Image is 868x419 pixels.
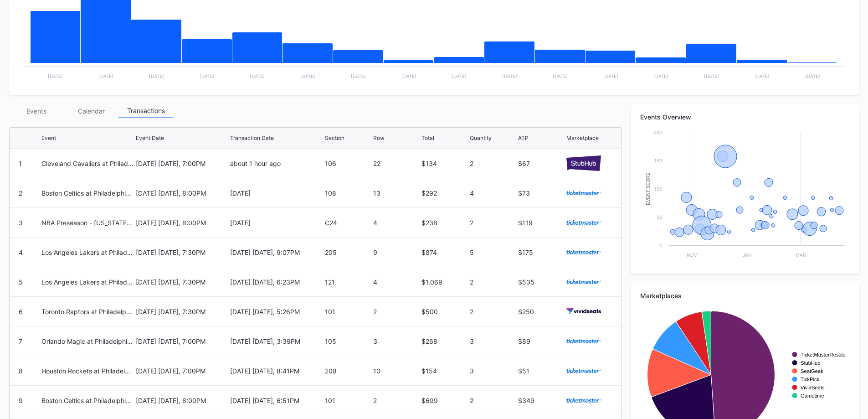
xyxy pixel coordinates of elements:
[470,367,516,375] div: 3
[351,73,366,79] text: [DATE]
[41,367,134,375] div: Houston Rockets at Philadelphia 76ers
[566,250,601,254] img: ticketmaster.svg
[41,337,134,345] div: Orlando Magic at Philadelphia 76ers
[300,73,315,79] text: [DATE]
[373,189,419,197] div: 13
[401,73,416,79] text: [DATE]
[518,134,529,141] div: ATP
[136,278,228,286] div: [DATE] [DATE], 7:30PM
[41,248,134,256] div: Los Angeles Lakers at Philadelphia 76ers
[136,160,228,167] div: [DATE] [DATE], 7:00PM
[325,278,371,286] div: 121
[518,308,564,316] div: $250
[640,113,850,121] div: Events Overview
[801,360,821,366] text: StubHub
[41,278,134,286] div: Los Angeles Lakers at Philadelphia 76ers
[654,129,662,135] text: 200
[654,186,662,191] text: 100
[566,220,601,225] img: ticketmaster.svg
[518,219,564,227] div: $119
[230,134,274,141] div: Transaction Date
[41,397,134,404] div: Boston Celtics at Philadelphia 76ers
[230,219,322,227] div: [DATE]
[136,189,228,197] div: [DATE] [DATE], 8:00PM
[518,160,564,167] div: $67
[470,219,516,227] div: 2
[230,367,322,375] div: [DATE] [DATE], 8:41PM
[653,73,668,79] text: [DATE]
[230,160,322,167] div: about 1 hour ago
[470,189,516,197] div: 4
[421,397,467,404] div: $699
[118,104,173,118] div: Transactions
[325,248,371,256] div: 205
[325,397,371,404] div: 101
[566,398,601,403] img: ticketmaster.svg
[518,397,564,404] div: $349
[19,278,23,286] div: 5
[421,308,467,316] div: $500
[659,243,662,248] text: 0
[373,219,419,227] div: 4
[518,367,564,375] div: $51
[421,248,467,256] div: $874
[325,337,371,345] div: 105
[19,189,22,197] div: 2
[136,397,228,404] div: [DATE] [DATE], 8:00PM
[801,368,823,374] text: SeatGeek
[325,367,371,375] div: 208
[687,252,697,258] text: Nov
[19,219,23,227] div: 3
[325,134,344,141] div: Section
[566,308,601,315] img: vividSeats.svg
[136,337,228,345] div: [DATE] [DATE], 7:00PM
[149,73,164,79] text: [DATE]
[421,160,467,167] div: $134
[566,191,601,195] img: ticketmaster.svg
[136,308,228,316] div: [DATE] [DATE], 7:30PM
[325,308,371,316] div: 101
[518,278,564,286] div: $535
[325,219,371,227] div: C24
[502,73,517,79] text: [DATE]
[801,377,820,382] text: TickPick
[518,248,564,256] div: $175
[421,189,467,197] div: $292
[136,219,228,227] div: [DATE] [DATE], 8:00PM
[230,397,322,404] div: [DATE] [DATE], 6:51PM
[373,337,419,345] div: 3
[518,337,564,345] div: $89
[805,73,820,79] text: [DATE]
[230,278,322,286] div: [DATE] [DATE], 6:23PM
[19,337,22,345] div: 7
[19,367,23,375] div: 8
[704,73,719,79] text: [DATE]
[603,73,618,79] text: [DATE]
[41,219,134,227] div: NBA Preseason - [US_STATE] Timberwolves at Philadelphia 76ers
[48,73,63,79] text: [DATE]
[136,134,164,141] div: Event Date
[470,160,516,167] div: 2
[470,248,516,256] div: 5
[373,308,419,316] div: 2
[373,397,419,404] div: 2
[640,292,850,300] div: Marketplaces
[136,367,228,375] div: [DATE] [DATE], 7:00PM
[553,73,568,79] text: [DATE]
[230,189,322,197] div: [DATE]
[200,73,215,79] text: [DATE]
[646,172,651,205] text: Event Score
[518,189,564,197] div: $73
[373,248,419,256] div: 9
[452,73,467,79] text: [DATE]
[230,308,322,316] div: [DATE] [DATE], 5:26PM
[796,252,806,258] text: Mar
[566,339,601,343] img: ticketmaster.svg
[41,189,134,197] div: Boston Celtics at Philadelphia 76ers
[41,134,56,141] div: Event
[657,214,662,220] text: 50
[755,73,770,79] text: [DATE]
[230,248,322,256] div: [DATE] [DATE], 9:07PM
[801,393,824,398] text: Gametime
[654,158,662,163] text: 150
